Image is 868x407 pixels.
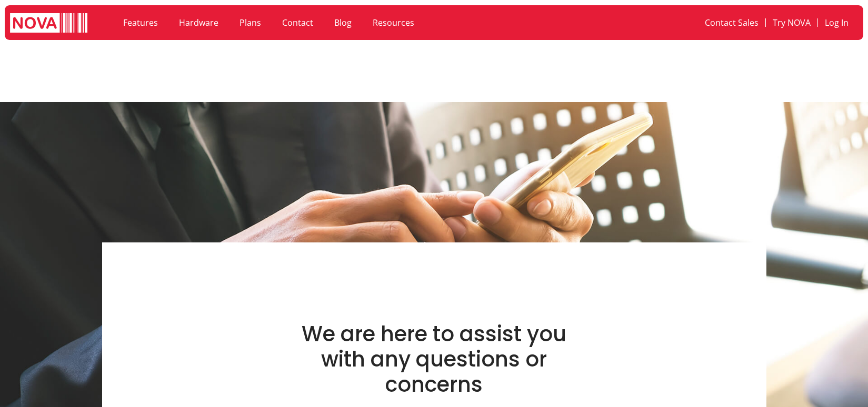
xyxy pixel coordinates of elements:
nav: Menu [608,11,855,35]
a: Try NOVA [766,11,817,35]
nav: Menu [113,11,597,35]
a: Resources [362,11,425,35]
a: Contact Sales [698,11,765,35]
a: Plans [229,11,272,35]
img: logo white [10,13,87,35]
a: Log In [818,11,855,35]
a: Blog [324,11,362,35]
a: Features [113,11,168,35]
h1: We are here to assist you with any questions or concerns [282,321,587,397]
a: Contact [272,11,324,35]
a: Hardware [168,11,229,35]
